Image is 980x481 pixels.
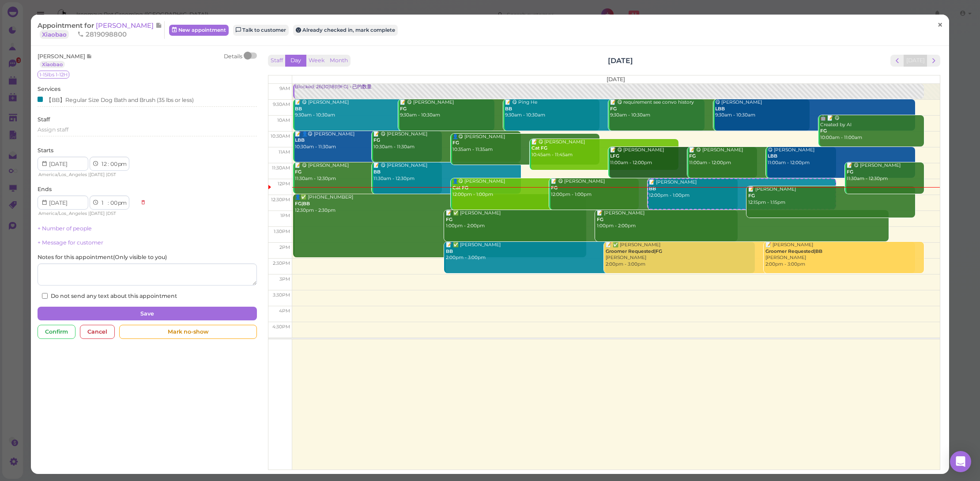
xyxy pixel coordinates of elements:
[306,55,328,67] button: Week
[452,134,599,153] div: 👤😋 [PERSON_NAME] 10:35am - 11:35am
[689,147,836,166] div: 📝 😋 [PERSON_NAME] 11:00am - 12:00pm
[607,76,625,83] span: [DATE]
[107,210,116,216] span: DST
[77,30,127,38] span: 2819098800
[38,225,92,232] a: + Number of people
[550,178,738,198] div: 📝 😋 [PERSON_NAME] 12:00pm - 1:00pm
[820,128,827,134] b: FG
[610,106,617,112] b: FG
[452,178,639,198] div: 👤😋 [PERSON_NAME] 12:00pm - 1:00pm
[715,106,725,112] b: LBB
[445,210,738,229] div: 📝 ✅ [PERSON_NAME] 1:00pm - 2:00pm
[446,217,452,222] b: FG
[38,53,87,60] span: [PERSON_NAME]
[224,53,242,68] div: Details
[765,248,822,254] b: Groomer Requested|BB
[38,172,87,177] span: America/Los_Angeles
[272,165,290,171] span: 11:30am
[294,131,442,150] div: 📝 👤😋 [PERSON_NAME] 10:30am - 11:30am
[531,145,547,151] b: Cat FG
[608,56,633,66] h2: [DATE]
[277,117,290,123] span: 10am
[649,186,656,192] b: BB
[551,185,558,191] b: FG
[400,106,407,112] b: FG
[820,115,923,141] div: 🤖 📝 😋 Created by AI 10:00am - 11:00am
[87,53,92,60] span: Note
[294,194,587,214] div: 👤✅ [PHONE_NUMBER] 12:30pm - 2:30pm
[38,185,52,193] label: Ends
[274,229,290,234] span: 1:30pm
[119,325,257,339] div: Mark no-show
[847,169,853,175] b: FG
[80,325,115,339] div: Cancel
[271,133,290,139] span: 10:30am
[90,172,105,177] span: [DATE]
[278,181,290,187] span: 12pm
[38,253,167,261] label: Notes for this appointment ( Only visible to you )
[715,99,915,119] div: 😋 [PERSON_NAME] 9:30am - 10:30am
[38,325,75,339] div: Confirm
[279,308,290,314] span: 4pm
[268,55,286,67] button: Staff
[373,137,380,143] b: FG
[689,153,696,159] b: FG
[446,248,453,254] b: BB
[280,213,290,218] span: 1pm
[765,242,923,268] div: 📝 [PERSON_NAME] [PERSON_NAME] 2:00pm - 3:00pm
[38,71,69,79] span: 1-15lbs 1-12H
[605,242,915,268] div: 📝 ✅ [PERSON_NAME] [PERSON_NAME] 2:00pm - 3:00pm
[610,153,619,159] b: LFG
[294,99,494,119] div: 📝 😋 [PERSON_NAME] 9:30am - 10:30am
[295,106,302,112] b: BB
[38,239,103,246] a: + Message for customer
[38,21,165,39] div: Appointment for
[38,307,257,321] button: Save
[40,61,65,68] a: Xiaobao
[233,25,289,35] a: Talk to customer
[373,131,520,150] div: 📝 😋 [PERSON_NAME] 10:30am - 11:30am
[295,201,310,207] b: FG|BB
[38,210,136,218] div: | |
[531,139,678,158] div: 📝 😋 [PERSON_NAME] 10:45am - 11:45am
[452,140,459,146] b: FG
[748,193,755,199] b: FG
[648,179,835,199] div: 📝 [PERSON_NAME] 12:00pm - 1:00pm
[96,21,155,30] span: [PERSON_NAME]
[42,292,177,300] label: Do not send any text about this appointment
[107,172,116,177] span: DST
[890,55,904,67] button: prev
[294,162,442,182] div: 📝 😋 [PERSON_NAME] 11:30am - 12:30pm
[38,21,162,38] a: [PERSON_NAME] Xiaobao
[279,276,290,282] span: 3pm
[273,101,290,107] span: 9:30am
[927,55,941,67] button: next
[373,162,520,182] div: 📝 😋 [PERSON_NAME] 11:30am - 12:30pm
[610,147,757,166] div: 📝 😋 [PERSON_NAME] 11:00am - 12:00pm
[169,25,229,35] a: New appointment
[904,55,927,67] button: [DATE]
[273,260,290,266] span: 2:30pm
[271,197,290,203] span: 12:30pm
[295,169,302,175] b: FG
[38,171,136,179] div: | |
[932,15,948,36] a: ×
[38,116,50,124] label: Staff
[273,292,290,298] span: 3:30pm
[400,99,599,119] div: 📝 😋 [PERSON_NAME] 9:30am - 10:30am
[272,324,290,330] span: 4:30pm
[748,186,915,206] div: 📝 [PERSON_NAME] 12:15pm - 1:15pm
[597,217,603,222] b: FG
[38,85,60,93] label: Services
[279,149,290,155] span: 11am
[42,293,48,299] input: Do not send any text about this appointment
[768,153,777,159] b: LBB
[285,55,306,67] button: Day
[445,242,755,261] div: 📝 ✅ [PERSON_NAME] 2:00pm - 3:00pm
[610,99,810,119] div: 📝 😋 requirement see convo history 9:30am - 10:30am
[606,248,662,254] b: Groomer Requested|FG
[90,210,105,216] span: [DATE]
[155,21,162,30] span: Note
[327,55,351,67] button: Month
[505,99,705,119] div: 📝 😋 Ping He 9:30am - 10:30am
